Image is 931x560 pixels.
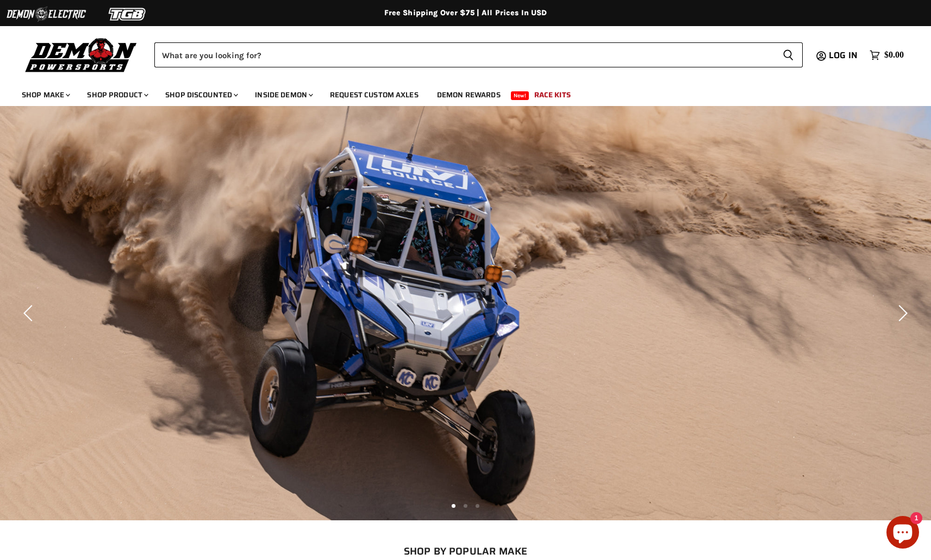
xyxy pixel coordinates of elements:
[890,302,912,324] button: Next
[476,504,479,508] li: Page dot 3
[526,84,579,106] a: Race Kits
[452,504,455,508] li: Page dot 1
[154,42,803,67] form: Product
[19,302,41,324] button: Previous
[79,84,155,106] a: Shop Product
[429,84,509,106] a: Demon Rewards
[14,84,77,106] a: Shop Make
[774,42,803,67] button: Search
[154,42,774,67] input: Search
[511,91,529,100] span: New!
[883,516,922,551] inbox-online-store-chat: Shopify online store chat
[31,8,901,18] div: Free Shipping Over $75 | All Prices In USD
[824,51,864,60] a: Log in
[5,4,87,24] img: Demon Electric Logo 2
[87,4,168,24] img: TGB Logo 2
[14,79,901,106] ul: Main menu
[864,47,909,63] a: $0.00
[22,35,141,74] img: Demon Powersports
[322,84,427,106] a: Request Custom Axles
[157,84,245,106] a: Shop Discounted
[44,545,887,557] h2: SHOP BY POPULAR MAKE
[829,48,858,62] span: Log in
[884,50,904,60] span: $0.00
[247,84,320,106] a: Inside Demon
[464,504,467,508] li: Page dot 2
